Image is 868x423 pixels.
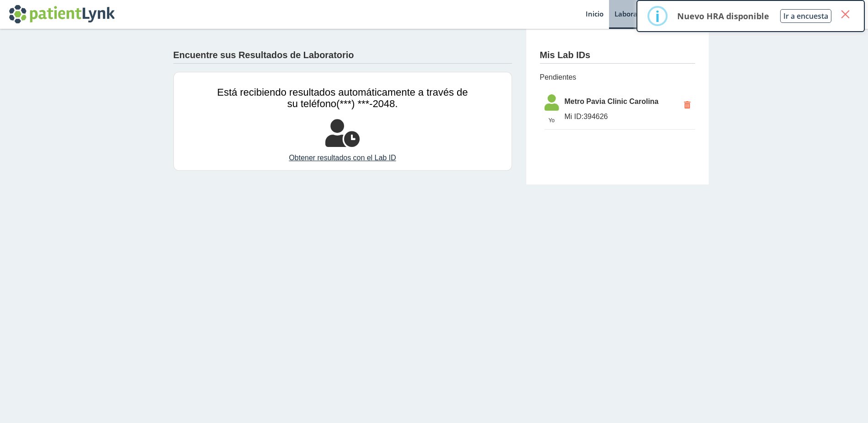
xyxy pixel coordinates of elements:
[565,111,679,122] span: 394626
[539,116,565,125] span: Yo
[565,96,679,107] span: Metro Pavia Clinic Carolina
[173,50,354,61] h4: Encuentre sus Resultados de Laboratorio
[540,50,591,61] h4: Mis Lab IDs
[217,152,468,163] a: Obtener resultados con el Lab ID
[217,87,468,109] span: Está recibiendo resultados automáticamente a través de su teléfono
[780,9,831,23] button: Ir a encuesta
[565,113,584,120] span: Mi ID:
[655,8,660,24] div: i
[540,72,695,83] span: Pendientes
[837,6,853,22] button: Close this dialog
[677,11,769,22] p: Nuevo HRA disponible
